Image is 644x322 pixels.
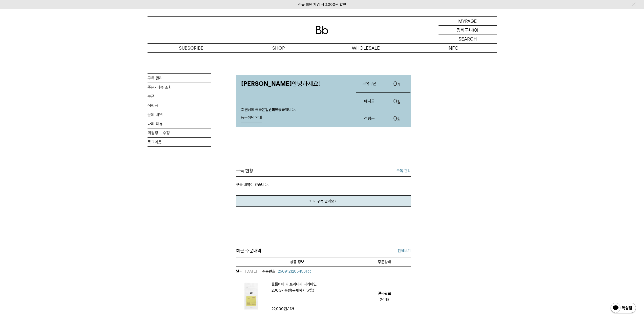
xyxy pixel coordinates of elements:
a: 전체보기 [398,248,411,254]
strong: [PERSON_NAME] [241,80,292,87]
a: 장바구니 (0) [439,26,497,34]
a: SHOP [235,44,322,52]
a: 0개 [383,75,410,92]
a: 주문/배송 조회 [148,83,211,92]
span: 0 [393,98,397,105]
a: 나의 리뷰 [148,119,211,128]
strong: 일반회원등급 [265,107,285,112]
a: 2509121205456133 [262,268,311,274]
span: 0 [393,115,397,122]
span: 홀빈(분쇄하지 않음) [284,288,314,293]
a: 구독 관리 [148,74,211,83]
p: SEARCH [459,34,477,43]
img: 카카오톡 채널 1:1 채팅 버튼 [610,302,636,314]
th: 주문상태 [358,257,411,267]
span: 0 [393,80,397,87]
span: 2509121205456133 [278,269,311,274]
h3: 예치금 [356,94,383,108]
p: WHOLESALE [322,44,409,52]
a: 로그아웃 [148,138,211,146]
td: / 1개 [272,306,315,312]
a: SUBSCRIBE [148,44,235,52]
img: 콜롬비아 라 프라데라 디카페인 [236,281,266,312]
img: 로고 [316,26,328,34]
a: 0원 [383,93,410,110]
em: 결제완료 [378,290,391,296]
p: 장바구니 [457,26,473,34]
a: 콜롬비아 라 프라데라 디카페인 [272,281,317,287]
p: 구독 내역이 없습니다. [236,177,411,195]
p: 안녕하세요! [236,75,351,92]
th: 상품명/옵션 [236,257,358,267]
div: 회원님의 등급은 입니다. [236,102,351,127]
h3: 보유쿠폰 [356,77,383,90]
span: 200g [272,288,283,293]
a: 회원정보 수정 [148,128,211,137]
h3: 적립금 [356,112,383,125]
span: 최근 주문내역 [236,247,261,255]
em: [DATE] [236,268,257,274]
a: 0원 [383,110,410,127]
p: (0) [473,26,478,34]
a: MYPAGE [439,17,497,26]
a: 구독 관리 [397,168,411,174]
a: 문의 내역 [148,110,211,119]
p: MYPAGE [458,17,477,25]
a: 적립금 [148,101,211,110]
a: 쿠폰 [148,92,211,101]
div: (택배) [380,296,389,302]
a: 커피 구독 알아보기 [236,195,411,207]
p: INFO [409,44,497,52]
a: 신규 회원 가입 시 3,000원 할인 [298,2,346,7]
a: 등급혜택 안내 [241,113,262,123]
strong: 22,000원 [272,307,287,311]
h3: 구독 현황 [236,168,253,174]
